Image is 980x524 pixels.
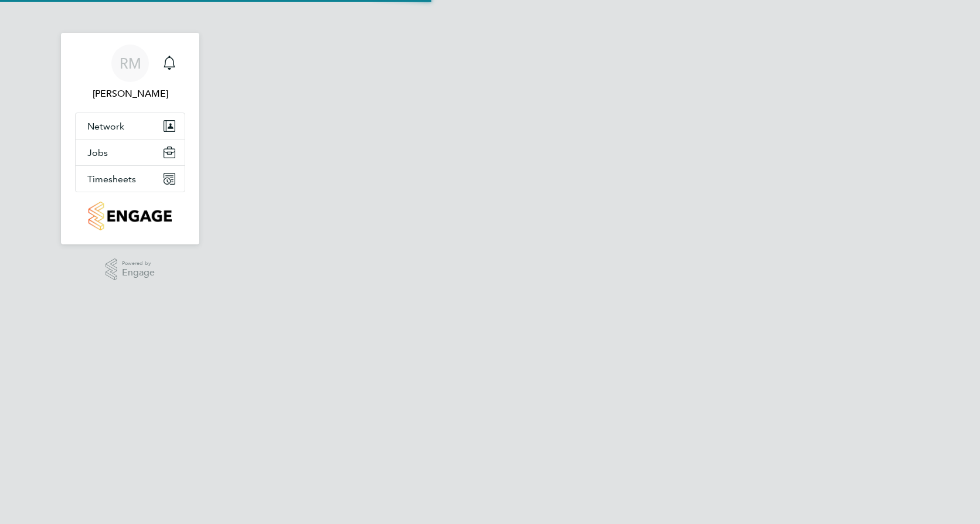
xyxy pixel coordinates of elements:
a: Go to home page [75,202,185,230]
span: Powered by [122,258,155,268]
span: Engage [122,268,155,278]
button: Network [76,113,185,139]
span: Network [87,121,124,132]
a: Powered byEngage [106,258,155,281]
span: Jobs [87,147,108,158]
span: RM [120,56,141,71]
span: Timesheets [87,173,136,185]
button: Jobs [76,139,185,165]
nav: Main navigation [61,33,199,244]
img: countryside-properties-logo-retina.png [89,202,171,230]
span: Robert May [75,87,185,101]
a: RM[PERSON_NAME] [75,45,185,101]
button: Timesheets [76,166,185,192]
